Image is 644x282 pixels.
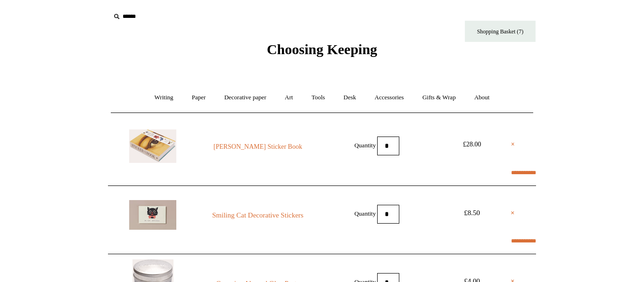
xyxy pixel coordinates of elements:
img: John Derian Sticker Book [129,129,176,163]
div: £8.50 [451,207,493,218]
a: Desk [335,85,365,110]
a: Smiling Cat Decorative Stickers [194,209,322,221]
label: Quantity [355,141,376,148]
label: Quantity [355,209,376,217]
a: Paper [183,85,215,110]
span: Choosing Keeping [267,41,377,57]
a: About [466,85,498,110]
a: Choosing Keeping [267,49,377,56]
a: Art [276,85,301,110]
a: Decorative paper [216,85,275,110]
a: × [511,207,515,218]
a: [PERSON_NAME] Sticker Book [194,141,322,153]
a: × [511,139,515,150]
a: Writing [146,85,182,110]
img: Smiling Cat Decorative Stickers [129,200,176,230]
a: Accessories [366,85,413,110]
a: Tools [303,85,334,110]
a: Shopping Basket (7) [465,21,536,42]
div: £28.00 [451,139,493,150]
a: Gifts & Wrap [414,85,464,110]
